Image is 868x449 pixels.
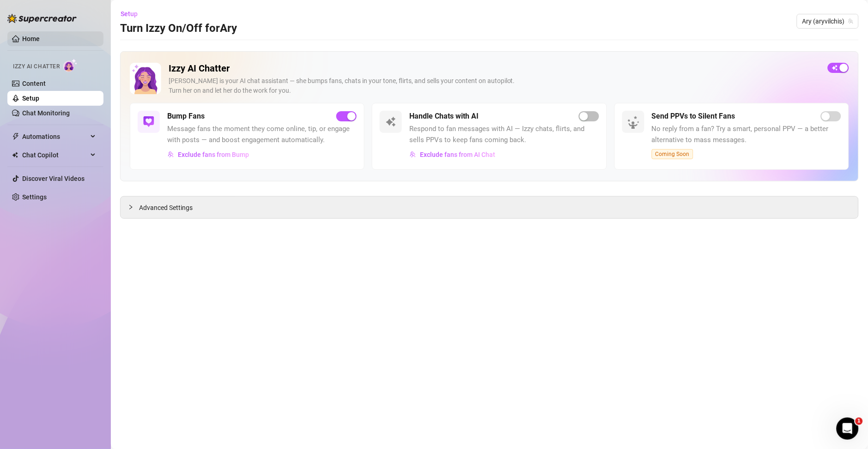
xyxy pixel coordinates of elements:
iframe: Intercom live chat [837,418,859,440]
span: Chat Copilot [22,148,88,162]
span: Respond to fan messages with AI — Izzy chats, flirts, and sells PPVs to keep fans coming back. [409,124,599,145]
a: Home [22,35,40,42]
button: Exclude fans from AI Chat [409,147,496,162]
span: Setup [121,10,138,18]
a: Chat Monitoring [22,109,70,117]
img: logo-BBDzfeDw.svg [7,14,77,23]
img: Chat Copilot [12,152,18,158]
span: No reply from a fan? Try a smart, personal PPV — a better alternative to mass messages. [652,124,841,145]
img: Izzy AI Chatter [130,63,161,94]
h3: Turn Izzy On/Off for Ary [120,21,237,36]
a: Discover Viral Videos [22,175,85,182]
h5: Bump Fans [167,111,205,122]
span: Coming Soon [652,149,693,159]
img: svg%3e [168,151,174,158]
span: team [848,18,854,24]
span: Ary (aryvilchis) [802,14,853,28]
span: thunderbolt [12,133,19,140]
span: Exclude fans from AI Chat [420,151,495,158]
button: Exclude fans from Bump [167,147,249,162]
h2: Izzy AI Chatter [169,63,820,74]
span: Advanced Settings [139,203,193,213]
button: Setup [120,6,145,21]
span: Automations [22,129,88,144]
h5: Send PPVs to Silent Fans [652,111,735,122]
img: AI Chatter [63,59,78,72]
a: Setup [22,95,39,102]
img: svg%3e [410,151,416,158]
span: Message fans the moment they come online, tip, or engage with posts — and boost engagement automa... [167,124,357,145]
span: 1 [856,418,863,425]
span: Izzy AI Chatter [13,62,60,71]
div: [PERSON_NAME] is your AI chat assistant — she bumps fans, chats in your tone, flirts, and sells y... [169,76,820,96]
div: collapsed [128,202,139,212]
img: svg%3e [385,116,396,127]
h5: Handle Chats with AI [409,111,479,122]
a: Settings [22,193,47,201]
a: Content [22,80,46,87]
span: collapsed [128,204,134,210]
span: Exclude fans from Bump [178,151,249,158]
img: silent-fans-ppv-o-N6Mmdf.svg [627,116,642,131]
img: svg%3e [143,116,154,127]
